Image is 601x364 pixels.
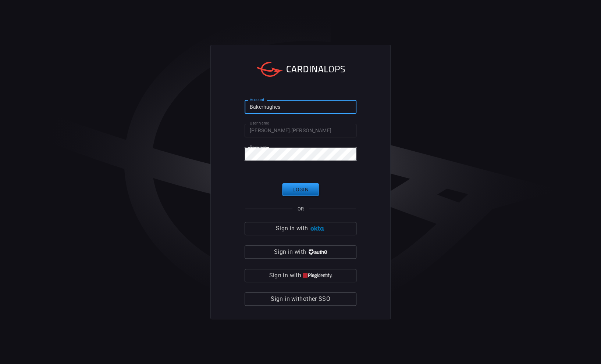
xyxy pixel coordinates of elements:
label: User Name [250,120,269,126]
img: quu4iresuhQAAAABJRU5ErkJggg== [303,273,332,278]
input: Type your account [245,100,356,114]
span: Sign in with [276,223,308,234]
button: Sign in with [245,269,356,282]
button: Sign in withother SSO [245,292,356,306]
button: Sign in with [245,222,356,235]
input: Type your user name [245,124,356,137]
label: Password [250,144,267,149]
button: Login [282,183,319,196]
span: Sign in with other SSO [271,294,330,304]
span: Sign in with [274,247,306,257]
img: Ad5vKXme8s1CQAAAABJRU5ErkJggg== [309,226,325,231]
label: Account [250,97,264,102]
span: Sign in with [269,270,301,281]
span: OR [298,206,304,212]
img: vP8Hhh4KuCH8AavWKdZY7RZgAAAAASUVORK5CYII= [307,249,327,255]
button: Sign in with [245,245,356,259]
